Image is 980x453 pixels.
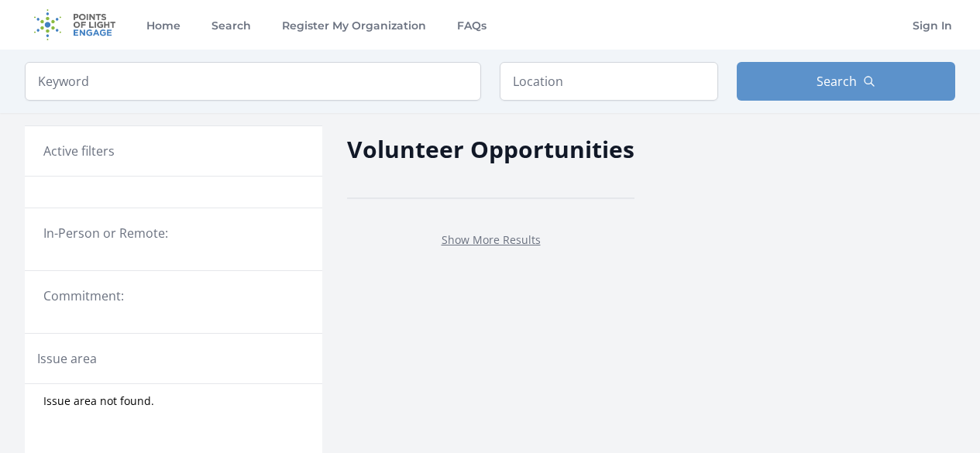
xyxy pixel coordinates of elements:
[25,62,481,101] input: Keyword
[817,72,857,91] span: Search
[500,62,718,101] input: Location
[442,232,541,247] a: Show More Results
[737,62,955,101] button: Search
[43,224,304,242] legend: In-Person or Remote:
[43,393,154,409] span: Issue area not found.
[37,349,97,368] legend: Issue area
[43,142,115,160] h3: Active filters
[347,132,634,166] h2: Volunteer Opportunities
[43,287,304,305] legend: Commitment:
